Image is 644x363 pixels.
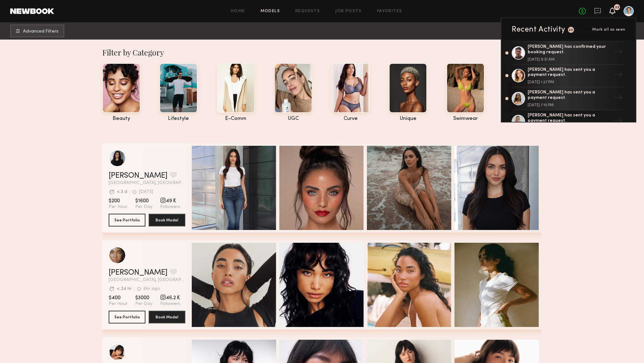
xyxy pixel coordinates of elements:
div: lifestyle [159,116,198,122]
span: Followers [160,204,180,210]
div: swimwear [446,116,485,122]
button: See Portfolio [109,214,145,226]
button: Book Model [149,214,185,226]
div: [PERSON_NAME] has sent you a payment request. [528,113,611,124]
div: [DATE] 9:31 AM [528,58,611,62]
span: 46.2 K [160,295,180,301]
div: unique [389,116,427,122]
a: Job Posts [335,9,362,13]
div: Recent Activity [512,26,565,33]
button: See Portfolio [109,311,145,323]
div: 22 [569,28,573,32]
span: Per Hour [109,301,128,307]
div: [DATE] 7:15 PM [528,103,611,107]
span: [GEOGRAPHIC_DATA], [GEOGRAPHIC_DATA] [109,181,185,185]
a: [PERSON_NAME] [109,269,167,277]
a: [PERSON_NAME] has confirmed your booking request.[DATE] 9:31 AM→ [512,41,625,65]
div: [PERSON_NAME] has sent you a payment request. [528,67,611,78]
div: → [611,45,625,61]
a: Requests [295,9,320,13]
span: [GEOGRAPHIC_DATA], [GEOGRAPHIC_DATA] [109,278,185,282]
div: [DATE] [139,190,153,194]
span: Per Day [135,301,152,307]
span: Per Day [135,204,152,210]
span: $1600 [135,198,152,204]
div: → [611,113,625,130]
div: 22 [615,6,619,9]
button: Book Model [149,311,185,323]
span: Advanced Filters [23,29,58,34]
div: [DATE] 1:27 PM [528,80,611,84]
span: 49 K [160,198,180,204]
div: curve [332,116,370,122]
div: Filter by Category [102,47,542,57]
div: beauty [102,116,140,122]
div: e-comm [217,116,255,122]
span: Per Hour [109,204,128,210]
a: [PERSON_NAME] has sent you a payment request.[DATE] 7:15 PM→ [512,87,625,110]
div: < 3 d [117,190,127,194]
a: [PERSON_NAME] has sent you a payment request.[DATE] 1:27 PM→ [512,65,625,88]
a: Models [260,9,280,13]
span: Followers [160,301,180,307]
span: $400 [109,295,128,301]
div: [PERSON_NAME] has confirmed your booking request. [528,44,611,55]
a: Favorites [377,9,402,13]
button: Advanced Filters [10,25,64,37]
div: 6hr ago [144,287,160,291]
div: → [611,90,625,107]
span: $200 [109,198,128,204]
a: Home [231,9,245,13]
span: Mark all as seen [592,28,625,32]
span: $3000 [135,295,152,301]
div: < 24 hr [117,287,132,291]
div: UGC [274,116,312,122]
div: [PERSON_NAME] has sent you a payment request. [528,90,611,101]
a: [PERSON_NAME] [109,172,167,180]
div: → [611,67,625,84]
a: [PERSON_NAME] has sent you a payment request.→ [512,110,625,133]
